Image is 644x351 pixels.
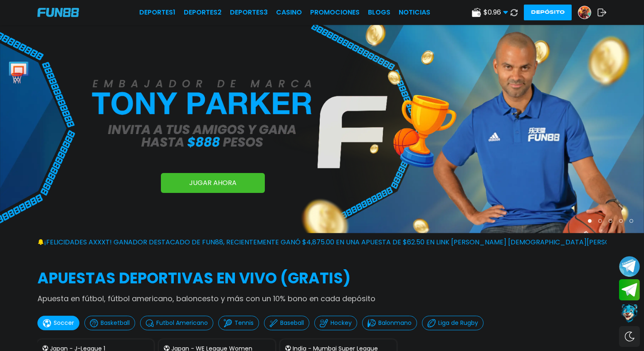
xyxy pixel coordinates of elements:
[230,7,268,17] a: Deportes3
[280,319,304,327] p: Baseball
[314,316,357,330] button: Hockey
[156,319,208,327] p: Futbol Americano
[619,302,640,324] button: Contact customer service
[378,319,412,327] p: Balonmano
[218,316,259,330] button: Tennis
[139,7,175,17] a: Deportes1
[264,316,309,330] button: Baseball
[578,6,597,19] a: Avatar
[37,8,79,17] img: Company Logo
[101,319,130,327] p: Basketball
[422,316,484,330] button: Liga de Rugby
[54,319,74,327] p: Soccer
[578,6,591,19] img: Avatar
[399,7,430,17] a: NOTICIAS
[619,279,640,301] button: Join telegram
[161,173,265,193] a: JUGAR AHORA
[331,319,352,327] p: Hockey
[484,7,508,17] span: $ 0.96
[276,7,302,17] a: CASINO
[84,316,135,330] button: Basketball
[37,293,607,304] p: Apuesta en fútbol, fútbol americano, baloncesto y más con un 10% bono en cada depósito
[619,256,640,277] button: Join telegram channel
[368,7,390,17] a: BLOGS
[37,316,79,330] button: Soccer
[140,316,213,330] button: Futbol Americano
[438,319,478,327] p: Liga de Rugby
[524,5,572,20] button: Depósito
[37,267,607,290] h2: APUESTAS DEPORTIVAS EN VIVO (gratis)
[362,316,417,330] button: Balonmano
[619,326,640,347] div: Switch theme
[234,319,254,327] p: Tennis
[184,7,222,17] a: Deportes2
[310,7,360,17] a: Promociones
